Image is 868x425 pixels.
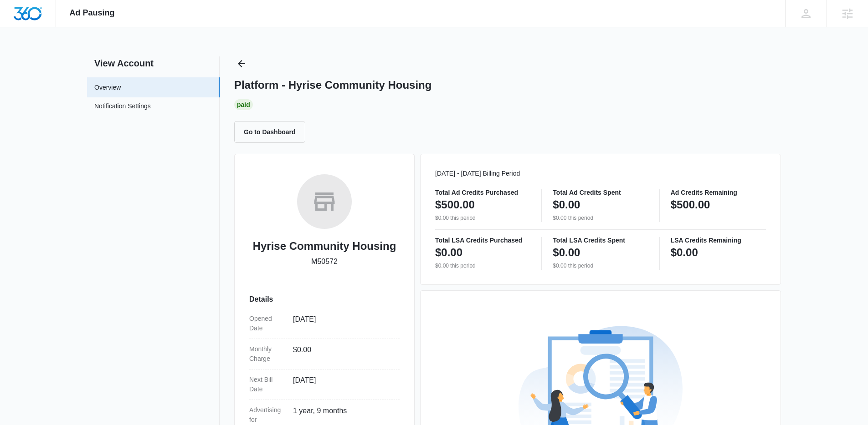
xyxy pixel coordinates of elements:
[435,214,530,222] p: $0.00 this period
[671,189,766,196] p: Ad Credits Remaining
[293,405,392,425] dd: 1 year, 9 months
[553,245,580,260] p: $0.00
[249,369,400,400] div: Next Bill Date[DATE]
[671,245,698,260] p: $0.00
[249,314,286,333] dt: Opened Date
[671,197,710,212] p: $500.00
[671,237,766,243] p: LSA Credits Remaining
[249,339,400,369] div: Monthly Charge$0.00
[249,405,286,425] dt: Advertising for
[435,189,530,196] p: Total Ad Credits Purchased
[234,78,431,92] h1: Platform - Hyrise Community Housing
[293,375,392,394] dd: [DATE]
[234,56,249,71] button: Back
[253,238,396,254] h2: Hyrise Community Housing
[87,56,220,70] h2: View Account
[70,8,115,18] span: Ad Pausing
[435,262,530,270] p: $0.00 this period
[234,128,311,136] a: Go to Dashboard
[435,237,530,243] p: Total LSA Credits Purchased
[553,262,648,270] p: $0.00 this period
[234,99,253,110] div: Paid
[293,314,392,333] dd: [DATE]
[249,294,400,305] h3: Details
[249,309,400,339] div: Opened Date[DATE]
[293,344,392,364] dd: $0.00
[553,197,580,212] p: $0.00
[435,169,766,178] p: [DATE] - [DATE] Billing Period
[553,214,648,222] p: $0.00 this period
[553,237,648,243] p: Total LSA Credits Spent
[311,256,338,267] p: M50572
[249,375,286,394] dt: Next Bill Date
[94,83,121,92] a: Overview
[435,197,475,212] p: $500.00
[234,121,305,143] button: Go to Dashboard
[435,245,462,260] p: $0.00
[94,101,151,113] a: Notification Settings
[249,344,286,364] dt: Monthly Charge
[553,189,648,196] p: Total Ad Credits Spent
